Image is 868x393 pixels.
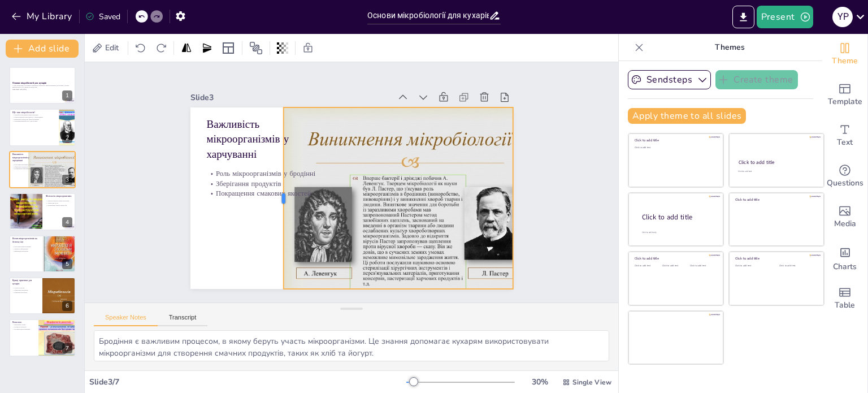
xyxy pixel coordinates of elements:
div: Click to add title [642,212,714,222]
strong: Основи мікробіології для кухарів [12,81,46,84]
div: Y P [832,7,853,27]
div: Change the overall theme [822,34,867,75]
div: Click to add title [735,256,816,261]
div: Click to add title [635,256,715,261]
p: Вплив мікроорганізмів на безпеку їжі [12,237,39,243]
button: My Library [8,7,77,25]
div: 6 [62,301,72,311]
div: Click to add text [662,265,688,267]
p: Generated with [URL] [12,89,72,91]
p: Контроль процесів [12,326,39,329]
p: Фізіологія мікроорганізмів [46,195,72,198]
p: Джерела забруднення [12,248,39,250]
div: Layout [219,39,237,57]
div: Click to add text [635,265,660,267]
p: Постійне вдосконалення [12,328,39,330]
p: Зберігання продуктів [12,289,39,291]
button: Y P [832,6,853,28]
p: Умови для росту [46,202,72,205]
p: Важливість мікроорганізмів у харчуванні [12,153,39,162]
div: Add charts and graphs [822,237,867,278]
p: Важливість контролю мікроорганізмів [12,118,56,120]
p: Зберігання продуктів [12,166,39,168]
div: 30 % [526,377,553,387]
span: Table [835,299,855,312]
p: Важливість мікроорганізмів у харчуванні [294,204,377,341]
div: Click to add title [635,138,715,142]
p: У цій презентації розглянемо важливість фізіології мікроорганізмів для кухарів, основи мікробіоло... [12,84,72,88]
span: Charts [833,261,857,273]
button: Apply theme to all slides [628,108,746,124]
div: Get real-time input from your audience [822,156,867,197]
p: Роль мікроорганізмів у бродінні [343,199,392,325]
div: Click to add title [739,159,814,166]
div: Click to add text [690,265,715,267]
button: Create theme [715,70,798,89]
p: Роль мікроорганізмів у бродінні [12,163,39,166]
div: 1 [9,67,76,104]
span: Questions [827,177,863,189]
textarea: Бродіння є важливим процесом, в якому беруть участь мікроорганізми. Це знання допомагає кухарям в... [94,330,609,361]
div: 6 [9,277,76,314]
button: Present [757,6,813,28]
button: Transcript [158,314,208,326]
input: Insert title [367,7,489,24]
p: Оптимізація приготування їжі [46,204,72,206]
p: Висновок [12,321,39,325]
p: Що таке мікробіологія? [12,111,56,114]
p: Мікробіологія вивчає мікроорганізми [12,114,56,116]
div: 2 [62,133,72,143]
p: Кращі практики для кухарів [12,279,39,285]
p: Патогенні мікроорганізми [12,245,39,248]
button: Speaker Notes [94,314,158,326]
div: Click to add text [738,170,813,173]
div: 7 [62,343,72,353]
p: Навчання персоналу [12,291,39,293]
p: Гігієна на кухні [12,287,39,290]
p: Покращення смакових якостей [362,193,411,319]
button: Export to PowerPoint [732,6,754,28]
div: Click to add text [735,265,771,267]
div: Slide 3 / 7 [89,377,406,387]
p: Важливість контролю [12,250,39,252]
button: Add slide [6,40,79,58]
div: Click to add title [735,197,816,202]
span: Text [837,136,853,149]
div: Slide 3 [253,170,325,364]
div: Add text boxes [822,115,867,156]
span: Edit [103,42,121,53]
div: 4 [62,217,72,227]
div: 7 [9,319,76,356]
button: Sendsteps [628,70,711,89]
p: Мікроорганізми взаємодіють з середовищем [12,116,56,118]
p: Зберігання продуктів [353,196,402,322]
p: Важливість знань [12,324,39,326]
div: Saved [85,11,120,22]
div: 2 [9,109,76,146]
p: Життєві процеси мікроорганізмів [46,200,72,202]
div: 1 [62,90,72,101]
div: Add images, graphics, shapes or video [822,197,867,237]
p: Themes [648,34,811,61]
span: Single View [572,378,611,387]
span: Template [828,96,862,108]
span: Theme [832,55,858,67]
div: Add ready made slides [822,75,867,115]
span: Position [249,41,263,55]
div: Add a table [822,278,867,319]
p: Покращення смакових якостей [12,167,39,170]
div: Click to add text [635,146,715,149]
span: Media [834,218,856,230]
p: Розуміння мікробіології для кухарів [12,120,56,122]
div: 3 [9,151,76,188]
div: Click to add body [642,231,713,234]
div: 5 [62,259,72,269]
div: 5 [9,235,76,273]
div: Click to add text [779,265,815,267]
div: 3 [62,175,72,185]
div: 4 [9,193,76,230]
